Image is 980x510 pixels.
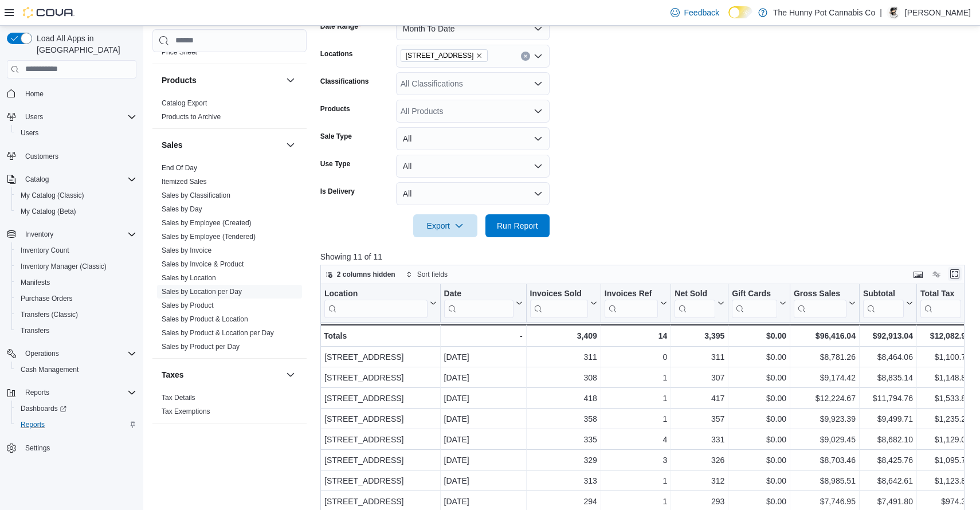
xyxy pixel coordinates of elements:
a: Customers [21,150,63,163]
span: My Catalog (Classic) [21,191,84,200]
div: Sales [152,160,307,358]
p: | [880,6,882,19]
span: Sales by Classification [162,190,230,199]
span: Inventory [21,227,136,241]
div: $96,416.04 [794,329,856,343]
button: Manifests [11,274,141,291]
a: Sales by Classification [162,191,230,199]
span: Inventory Count [21,246,69,255]
div: Total Tax [920,288,961,299]
button: Inventory Count [11,242,141,258]
span: Users [21,128,38,138]
button: Run Report [485,214,550,237]
button: Inventory Manager (Classic) [11,258,141,274]
div: 3 [605,453,667,467]
div: Subtotal [863,288,904,299]
a: Sales by Invoice [162,246,211,254]
a: Transfers [16,324,54,338]
div: [STREET_ADDRESS] [324,495,437,508]
div: $0.00 [732,350,786,364]
label: Locations [320,49,353,58]
span: Cash Management [21,365,79,374]
div: $8,464.06 [863,350,913,364]
div: [DATE] [444,371,522,385]
button: Products [162,74,281,85]
span: My Catalog (Beta) [16,205,136,218]
button: Reports [21,386,54,399]
div: $92,913.04 [863,329,913,343]
div: 329 [530,453,597,467]
span: Catalog [21,172,136,186]
span: Price Sheet [162,47,197,56]
div: 1 [605,495,667,508]
button: Transfers [11,323,141,339]
button: My Catalog (Beta) [11,203,141,219]
div: $11,794.76 [863,391,913,405]
div: $12,224.67 [794,391,856,405]
div: 1 [605,412,667,426]
div: $8,985.51 [794,474,856,488]
button: Invoices Ref [605,288,667,317]
label: Date Range [320,22,361,31]
div: $0.00 [732,412,786,426]
span: Home [21,87,136,101]
span: Products to Archive [162,112,221,121]
div: $1,129.07 [920,433,970,446]
span: Dashboards [21,404,66,413]
a: Sales by Employee (Tendered) [162,232,256,240]
a: Sales by Product & Location per Day [162,328,274,336]
span: Inventory Manager (Classic) [21,262,107,271]
button: Month To Date [396,17,550,40]
button: All [396,155,550,178]
div: [DATE] [444,412,522,426]
span: Catalog Export [162,98,207,107]
div: Total Tax [920,288,961,317]
label: Classifications [320,77,369,86]
button: Keyboard shortcuts [911,268,925,281]
span: Purchase Orders [21,294,73,303]
a: Itemized Sales [162,177,207,185]
button: Invoices Sold [530,288,597,317]
div: Invoices Ref [605,288,658,299]
div: $8,703.46 [794,453,856,467]
span: End Of Day [162,163,197,172]
span: Sales by Location per Day [162,287,242,296]
div: 307 [675,371,724,385]
div: 3,409 [530,329,597,343]
a: Dashboards [16,402,71,415]
a: Sales by Employee (Created) [162,218,252,226]
div: $8,642.61 [863,474,913,488]
a: Cash Management [16,363,83,376]
button: Users [21,110,48,124]
div: $1,100.71 [920,350,970,364]
span: Manifests [21,278,50,287]
div: [STREET_ADDRESS] [324,453,437,467]
div: Products [152,96,307,128]
span: Catalog [25,175,49,184]
div: 1 [605,371,667,385]
div: Invoices Sold [530,288,587,299]
button: Transfers (Classic) [11,307,141,323]
span: Itemized Sales [162,176,207,186]
div: 308 [530,371,597,385]
h3: Products [162,74,197,85]
a: Settings [21,441,54,455]
button: Products [284,73,297,87]
span: Users [16,126,136,140]
input: Dark Mode [728,6,752,18]
span: Reports [25,388,49,397]
div: Location [324,288,428,299]
div: $8,781.26 [794,350,856,364]
div: [STREET_ADDRESS] [324,350,437,364]
a: Users [16,126,43,140]
span: Sales by Product & Location [162,314,248,323]
div: $0.00 [732,391,786,405]
div: Net Sold [675,288,715,317]
div: Jonathan Estrella [887,6,900,19]
div: $9,029.45 [794,433,856,446]
div: $9,499.71 [863,412,913,426]
nav: Complex example [7,81,136,487]
span: Sales by Product per Day [162,342,240,351]
button: Inventory [2,226,141,242]
button: Gift Cards [732,288,786,317]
